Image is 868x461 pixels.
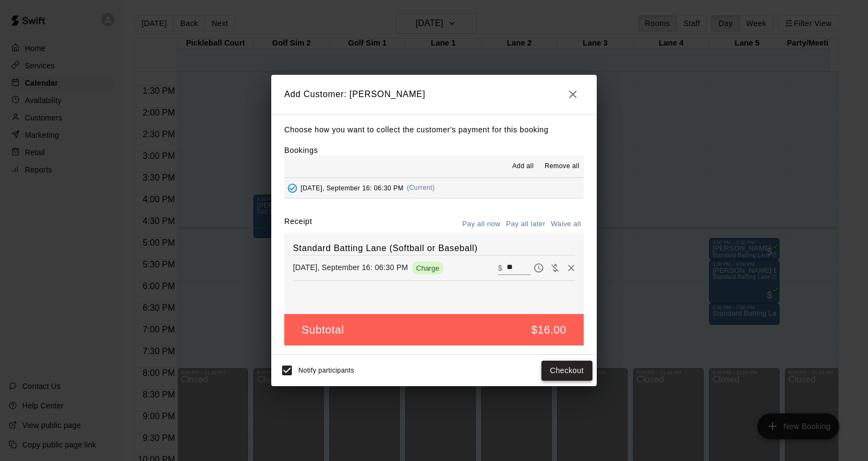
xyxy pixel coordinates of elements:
button: Remove all [540,158,584,175]
button: Added - Collect Payment[DATE], September 16: 06:30 PM(Current) [284,178,584,198]
p: Choose how you want to collect the customer's payment for this booking [284,123,584,137]
span: Pay later [531,262,547,272]
label: Bookings [284,146,318,155]
p: [DATE], September 16: 06:30 PM [293,262,408,273]
span: Notify participants [298,367,354,375]
button: Checkout [541,361,592,381]
span: Waive payment [547,262,563,272]
button: Pay all now [459,216,503,233]
button: Remove [563,260,579,276]
h2: Add Customer: [PERSON_NAME] [271,75,597,114]
span: Charge [412,264,444,272]
span: Remove all [545,161,579,172]
button: Pay all later [503,216,548,233]
p: $ [498,262,502,273]
label: Receipt [284,216,312,233]
h5: $16.00 [531,323,566,337]
button: Waive all [548,216,584,233]
span: Add all [512,161,534,172]
h5: Subtotal [302,323,344,337]
span: (Current) [407,184,435,191]
button: Add all [506,158,540,175]
button: Added - Collect Payment [284,180,301,196]
h6: Standard Batting Lane (Softball or Baseball) [293,241,575,255]
span: [DATE], September 16: 06:30 PM [301,184,404,191]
